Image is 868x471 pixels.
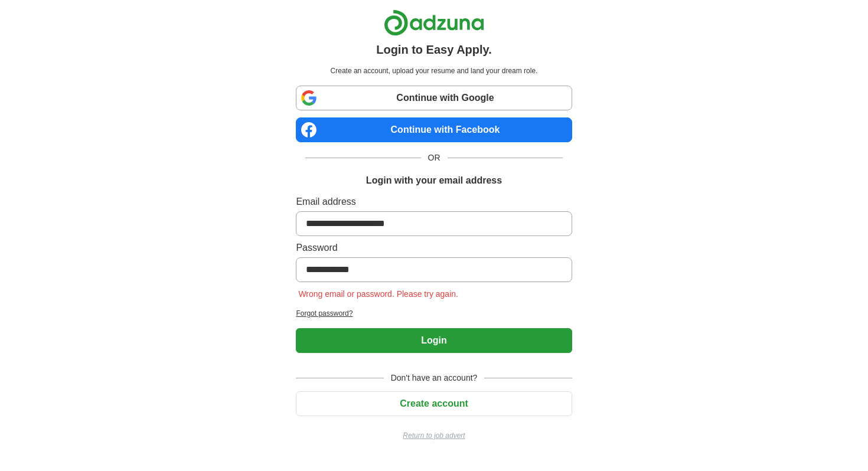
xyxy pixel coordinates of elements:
[296,398,572,408] a: Create account
[296,430,572,441] a: Return to job advert
[298,66,569,76] p: Create an account, upload your resume and land your dream role.
[296,289,461,299] span: Wrong email or password. Please try again.
[296,328,572,353] button: Login
[366,174,502,188] h1: Login with your email address
[384,9,484,36] img: Adzuna logo
[376,41,492,58] h1: Login to Easy Apply.
[296,117,572,142] a: Continue with Facebook
[296,391,572,416] button: Create account
[421,152,448,164] span: OR
[296,241,572,255] label: Password
[296,308,572,319] a: Forgot password?
[296,195,572,209] label: Email address
[384,372,485,384] span: Don't have an account?
[296,86,572,110] a: Continue with Google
